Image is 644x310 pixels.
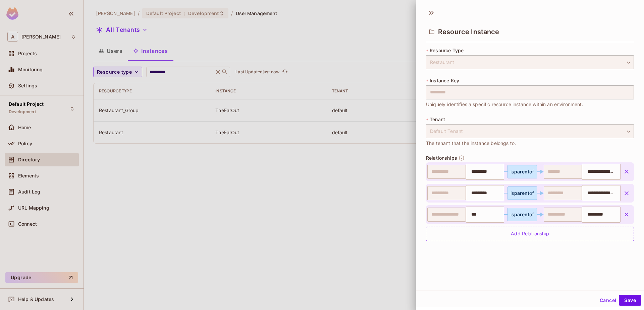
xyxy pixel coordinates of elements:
[438,28,499,36] span: Resource Instance
[426,140,516,147] span: The tenant that the instance belongs to.
[430,78,459,83] span: Instance Key
[426,155,457,161] span: Relationships
[426,227,634,241] div: Add Relationship
[430,117,445,122] span: Tenant
[511,169,534,174] div: is of
[426,55,634,69] div: Restaurant
[511,190,534,196] div: is of
[514,212,530,217] span: parent
[619,295,641,306] button: Save
[511,212,534,217] div: is of
[426,124,634,138] div: Default Tenant
[426,101,583,108] span: Uniquely identifies a specific resource instance within an environment.
[514,190,530,196] span: parent
[430,48,464,53] span: Resource Type
[514,169,530,174] span: parent
[597,295,619,306] button: Cancel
